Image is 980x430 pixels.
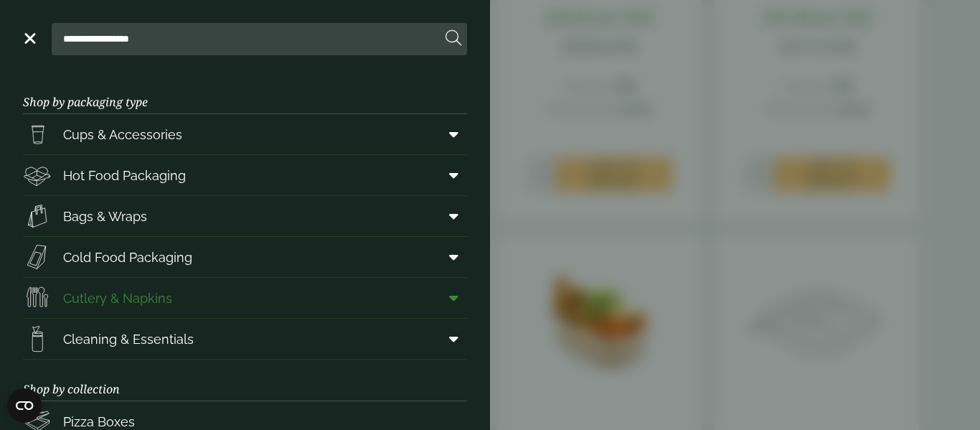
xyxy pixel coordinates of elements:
[23,243,52,271] img: Sandwich_box.svg
[23,360,467,401] h3: Shop by collection
[23,202,52,230] img: Paper_carriers.svg
[23,114,467,154] a: Cups & Accessories
[63,207,147,226] span: Bags & Wraps
[23,196,467,236] a: Bags & Wraps
[23,284,52,312] img: Cutlery.svg
[63,329,194,349] span: Cleaning & Essentials
[23,120,52,149] img: PintNhalf_cup.svg
[23,161,52,190] img: Deli_box.svg
[63,289,172,308] span: Cutlery & Napkins
[63,166,186,185] span: Hot Food Packaging
[63,248,192,267] span: Cold Food Packaging
[23,278,467,318] a: Cutlery & Napkins
[23,237,467,277] a: Cold Food Packaging
[23,319,467,359] a: Cleaning & Essentials
[23,155,467,195] a: Hot Food Packaging
[7,388,42,423] button: Open CMP widget
[63,125,182,144] span: Cups & Accessories
[23,324,52,353] img: open-wipe.svg
[23,73,467,114] h3: Shop by packaging type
